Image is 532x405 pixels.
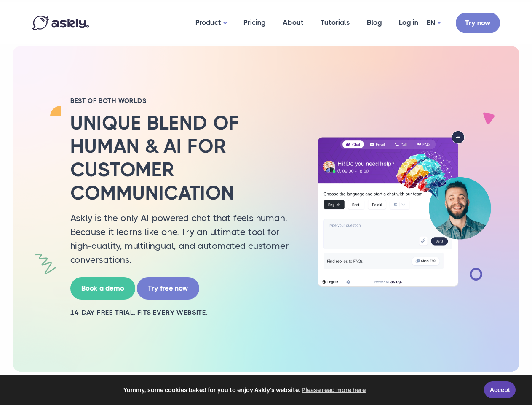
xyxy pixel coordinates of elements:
img: Askly [32,16,89,30]
a: Try now [456,13,500,33]
a: Book a demo [70,277,135,300]
p: Askly is the only AI-powered chat that feels human. Because it learns like one. Try an ultimate t... [70,211,298,267]
a: About [274,2,312,43]
a: Blog [358,2,390,43]
a: EN [427,17,441,29]
a: Accept [484,381,516,398]
a: Product [187,2,235,44]
h2: 14-day free trial. Fits every website. [70,308,298,317]
h2: Unique blend of human & AI for customer communication [70,111,298,205]
a: learn more about cookies [300,383,367,396]
a: Tutorials [312,2,358,43]
span: Yummy, some cookies baked for you to enjoy Askly's website. [12,383,478,396]
a: Try free now [137,277,199,300]
a: Log in [390,2,427,43]
a: Pricing [235,2,274,43]
h2: BEST OF BOTH WORLDS [70,97,298,105]
img: AI multilingual chat [310,131,498,286]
